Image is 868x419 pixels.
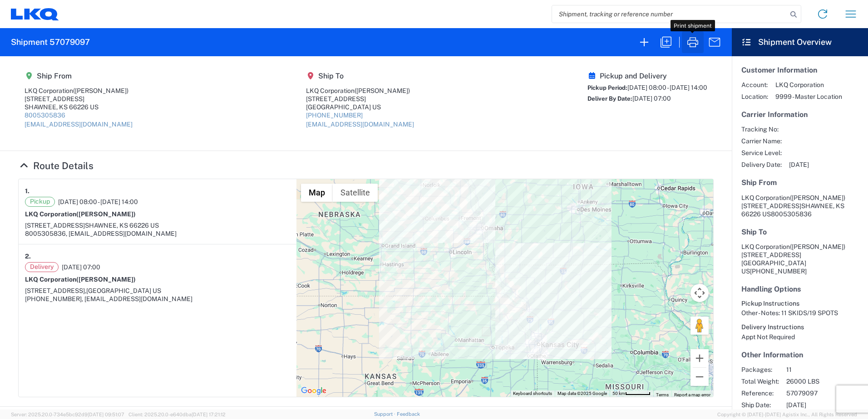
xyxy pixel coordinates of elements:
[741,194,858,218] address: SHAWNEE, KS 66226 US
[775,93,842,101] span: 9999 - Master Location
[25,229,290,238] div: 8005305836, [EMAIL_ADDRESS][DOMAIN_NAME]
[587,95,632,102] span: Deliver By Date:
[25,276,136,283] strong: LKQ Corporation
[741,243,858,275] address: [GEOGRAPHIC_DATA] US
[73,87,128,94] span: ([PERSON_NAME])
[355,87,410,94] span: ([PERSON_NAME])
[25,262,59,272] span: Delivery
[741,333,858,341] div: Appt Not Required
[790,194,845,201] span: ([PERSON_NAME])
[741,309,858,317] div: Other - Notes: 11 SKIDS/19 SPOTS
[25,210,136,218] strong: LKQ Corporation
[741,351,858,359] h5: Other Information
[717,410,857,419] span: Copyright © [DATE]-[DATE] Agistix Inc., All Rights Reserved
[552,5,787,23] input: Shipment, tracking or reference number
[741,161,782,169] span: Delivery Date:
[299,385,329,397] img: Google
[374,411,397,417] a: Support
[741,66,858,74] h5: Customer Information
[306,95,414,103] div: [STREET_ADDRESS]
[25,287,86,294] span: [STREET_ADDRESS],
[25,121,133,128] a: [EMAIL_ADDRESS][DOMAIN_NAME]
[775,81,842,89] span: LKQ Corporation
[741,202,801,209] span: [STREET_ADDRESS]
[306,87,414,95] div: LKQ Corporation
[690,368,709,386] button: Zoom out
[25,95,133,103] div: [STREET_ADDRESS]
[690,317,709,335] button: Drag Pegman onto the map to open Street View
[85,222,159,229] span: SHAWNEE, KS 66226 US
[25,72,133,80] h5: Ship From
[741,401,779,409] span: Ship Date:
[11,412,124,417] span: Server: 2025.20.0-734e5bc92d9
[741,110,858,119] h5: Carrier Information
[741,377,779,385] span: Total Weight:
[25,222,85,229] span: [STREET_ADDRESS]
[62,263,100,271] span: [DATE] 07:00
[741,93,768,101] span: Location:
[741,365,779,374] span: Packages:
[741,389,779,397] span: Reference:
[587,84,627,91] span: Pickup Period:
[587,72,707,80] h5: Pickup and Delivery
[786,401,864,409] span: [DATE]
[333,184,378,202] button: Show satellite imagery
[786,377,864,385] span: 26000 LBS
[632,95,671,102] span: [DATE] 07:00
[513,390,552,397] button: Keyboard shortcuts
[306,112,363,119] a: [PHONE_NUMBER]
[741,81,768,89] span: Account:
[656,392,669,397] a: Terms
[741,137,782,145] span: Carrier Name:
[741,125,782,133] span: Tracking No:
[627,84,707,91] span: [DATE] 08:00 - [DATE] 14:00
[741,285,858,293] h5: Handling Options
[25,197,55,207] span: Pickup
[25,185,30,197] strong: 1.
[86,287,161,294] span: [GEOGRAPHIC_DATA] US
[741,323,858,331] h6: Delivery Instructions
[306,121,414,128] a: [EMAIL_ADDRESS][DOMAIN_NAME]
[690,284,709,302] button: Map camera controls
[58,198,138,206] span: [DATE] 08:00 - [DATE] 14:00
[306,72,414,80] h5: Ship To
[741,194,790,201] span: LKQ Corporation
[18,160,94,171] a: Hide Details
[25,87,133,95] div: LKQ Corporation
[741,300,858,307] h6: Pickup Instructions
[750,268,807,275] span: [PHONE_NUMBER]
[299,385,329,397] a: Open this area in Google Maps (opens a new window)
[557,391,607,396] span: Map data ©2025 Google
[610,390,653,397] button: Map Scale: 50 km per 52 pixels
[790,243,845,250] span: ([PERSON_NAME])
[76,210,136,218] span: ([PERSON_NAME])
[732,28,868,56] header: Shipment Overview
[306,103,414,111] div: [GEOGRAPHIC_DATA] US
[76,276,136,283] span: ([PERSON_NAME])
[741,228,858,236] h5: Ship To
[612,391,625,396] span: 50 km
[786,389,864,397] span: 57079097
[786,365,864,374] span: 11
[789,161,809,169] span: [DATE]
[192,412,226,417] span: [DATE] 17:21:12
[128,412,226,417] span: Client: 2025.20.0-e640dba
[741,243,845,258] span: LKQ Corporation [STREET_ADDRESS]
[25,251,31,262] strong: 2.
[741,178,858,187] h5: Ship From
[11,37,90,48] h2: Shipment 57079097
[25,112,65,119] a: 8005305836
[397,411,420,417] a: Feedback
[301,184,333,202] button: Show street map
[690,349,709,367] button: Zoom in
[674,392,710,397] a: Report a map error
[25,295,290,303] div: [PHONE_NUMBER], [EMAIL_ADDRESS][DOMAIN_NAME]
[88,412,124,417] span: [DATE] 09:51:07
[771,210,812,218] span: 8005305836
[25,103,133,111] div: SHAWNEE, KS 66226 US
[741,149,782,157] span: Service Level:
